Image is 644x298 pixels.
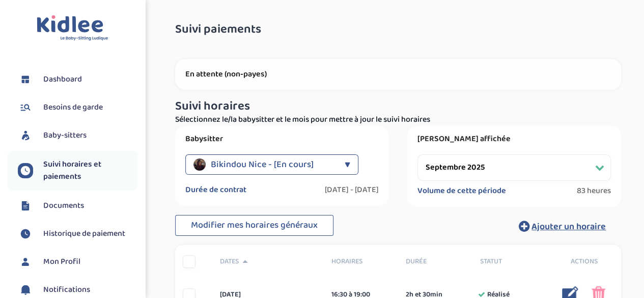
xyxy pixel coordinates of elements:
[18,198,137,213] a: Documents
[18,72,33,87] img: dashboard.svg
[37,15,108,41] img: logo.svg
[331,256,390,267] span: Horaires
[547,256,621,267] div: Actions
[43,200,84,212] span: Documents
[398,256,472,267] div: Durée
[43,228,125,240] span: Historique de paiement
[18,254,33,269] img: profil.svg
[18,72,137,87] a: Dashboard
[193,158,206,171] img: avatar_bikindou-nice.jpeg
[212,256,324,267] div: Dates
[417,186,506,196] label: Volume de cette période
[325,185,379,195] label: [DATE] - [DATE]
[191,218,318,232] span: Modifier mes horaires généraux
[577,186,611,196] span: 83 heures
[175,100,621,113] h3: Suivi horaires
[175,215,333,236] button: Modifier mes horaires généraux
[18,100,137,115] a: Besoins de garde
[43,73,82,86] span: Dashboard
[18,282,137,297] a: Notifications
[185,134,379,144] label: Babysitter
[211,154,314,175] span: Bikindou Nice - [En cours]
[43,158,137,183] span: Suivi horaires et paiements
[18,254,137,269] a: Mon Profil
[18,100,33,115] img: besoin.svg
[18,158,137,183] a: Suivi horaires et paiements
[43,284,90,296] span: Notifications
[43,101,103,114] span: Besoins de garde
[43,256,80,268] span: Mon Profil
[185,69,611,79] p: En attente (non-payes)
[18,128,33,143] img: babysitters.svg
[18,198,33,213] img: documents.svg
[503,215,621,237] button: Ajouter un horaire
[345,154,350,175] div: ▼
[185,185,246,195] label: Durée de contrat
[175,114,621,126] p: Sélectionnez le/la babysitter et le mois pour mettre à jour le suivi horaires
[18,163,33,178] img: suivihoraire.svg
[18,128,137,143] a: Baby-sitters
[43,129,87,142] span: Baby-sitters
[18,282,33,297] img: notification.svg
[472,256,547,267] div: Statut
[18,226,33,241] img: suivihoraire.svg
[18,226,137,241] a: Historique de paiement
[175,23,261,36] span: Suivi paiements
[417,134,611,144] label: [PERSON_NAME] affichée
[531,220,606,234] span: Ajouter un horaire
